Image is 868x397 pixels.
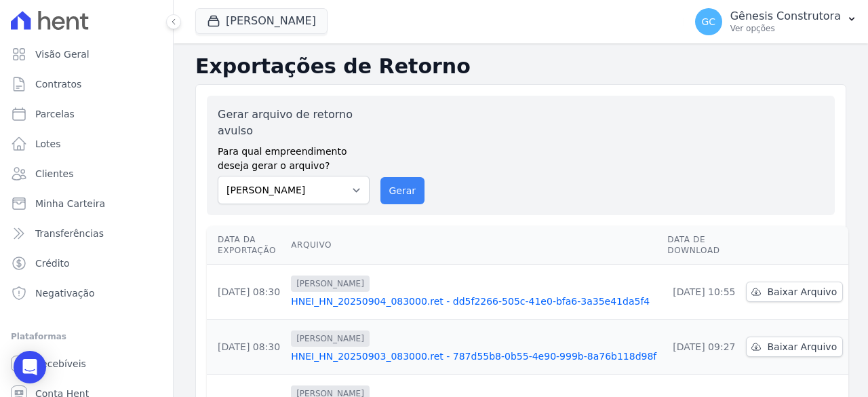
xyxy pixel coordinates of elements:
a: Clientes [5,160,167,187]
a: Parcelas [5,100,167,128]
a: Baixar Arquivo [746,282,843,302]
p: Ver opções [730,23,841,34]
th: Data de Download [662,226,741,265]
button: GC Gênesis Construtora Ver opções [684,3,868,41]
a: Visão Geral [5,41,167,68]
p: Gênesis Construtora [730,10,841,23]
td: [DATE] 08:30 [207,265,285,320]
a: Crédito [5,250,167,277]
td: [DATE] 09:27 [662,320,741,375]
span: [PERSON_NAME] [291,330,370,347]
a: Minha Carteira [5,190,167,217]
a: Lotes [5,130,167,157]
td: [DATE] 10:55 [662,265,741,320]
span: Visão Geral [35,48,90,61]
div: Plataformas [11,328,162,345]
span: GC [701,17,715,26]
label: Gerar arquivo de retorno avulso [218,107,370,139]
button: [PERSON_NAME] [195,8,328,34]
a: Baixar Arquivo [746,337,843,357]
a: Recebíveis [5,350,167,377]
span: Negativação [35,286,95,300]
th: Arquivo [285,226,662,265]
a: Negativação [5,280,167,307]
span: Clientes [35,167,73,181]
span: Lotes [35,137,61,151]
span: Parcelas [35,107,75,121]
span: Baixar Arquivo [767,340,837,354]
button: Gerar [380,177,425,204]
h2: Exportações de Retorno [195,54,846,79]
label: Para qual empreendimento deseja gerar o arquivo? [218,139,370,173]
span: Recebíveis [35,357,86,371]
span: Baixar Arquivo [767,285,837,299]
span: Transferências [35,227,104,240]
span: [PERSON_NAME] [291,276,370,292]
th: Data da Exportação [207,226,285,265]
a: HNEI_HN_20250904_083000.ret - dd5f2266-505c-41e0-bfa6-3a35e41da5f4 [291,295,656,308]
div: Open Intercom Messenger [14,351,46,383]
a: HNEI_HN_20250903_083000.ret - 787d55b8-0b55-4e90-999b-8a76b118d98f [291,349,656,363]
a: Transferências [5,220,167,247]
a: Contratos [5,71,167,98]
span: Minha Carteira [35,197,105,210]
span: Crédito [35,257,70,270]
td: [DATE] 08:30 [207,320,285,375]
span: Contratos [35,77,81,91]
